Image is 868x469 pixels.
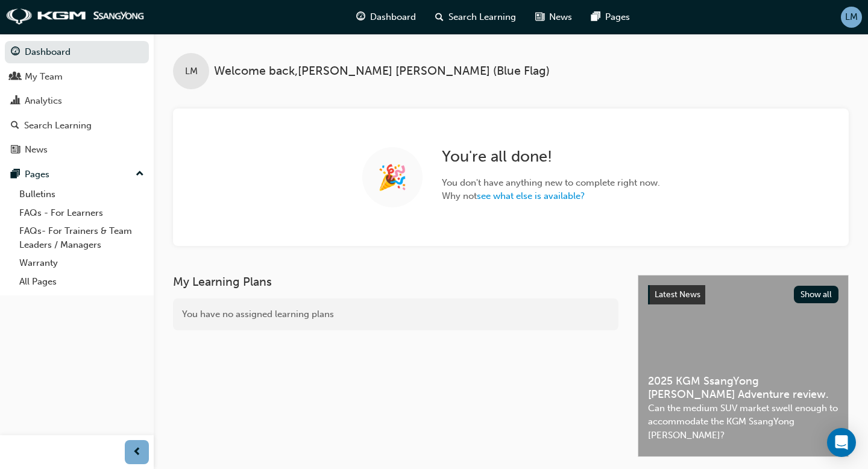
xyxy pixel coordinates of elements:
[11,96,20,107] span: chart-icon
[377,171,407,184] span: 🎉
[25,94,62,108] div: Analytics
[11,169,20,180] span: pages-icon
[14,185,149,204] a: Bulletins
[11,47,20,58] span: guage-icon
[25,143,48,157] div: News
[827,428,856,457] div: Open Intercom Messenger
[605,10,630,24] span: Pages
[24,119,92,133] div: Search Learning
[5,66,149,88] a: My Team
[442,189,660,203] span: Why not
[185,65,198,78] span: LM
[591,10,600,25] span: pages-icon
[5,163,149,186] button: Pages
[136,166,144,182] span: up-icon
[442,147,660,166] h2: You ' re all done!
[11,145,20,156] span: news-icon
[638,275,849,457] a: Latest NewsShow all2025 KGM SsangYong [PERSON_NAME] Adventure review.Can the medium SUV market sw...
[648,285,838,304] a: Latest NewsShow all
[25,70,63,84] div: My Team
[6,8,145,25] img: kgm
[11,72,20,83] span: people-icon
[14,254,149,272] a: Warranty
[435,10,444,25] span: search-icon
[5,39,149,163] button: DashboardMy TeamAnalyticsSearch LearningNews
[5,139,149,161] a: News
[477,190,585,201] a: see what else is available?
[173,275,618,289] h3: My Learning Plans
[426,5,526,30] a: search-iconSearch Learning
[794,286,839,303] button: Show all
[5,90,149,112] a: Analytics
[370,10,416,24] span: Dashboard
[5,115,149,137] a: Search Learning
[448,10,516,24] span: Search Learning
[14,204,149,222] a: FAQs - For Learners
[535,10,544,25] span: news-icon
[25,168,49,181] div: Pages
[133,445,142,460] span: prev-icon
[173,298,618,330] div: You have no assigned learning plans
[845,10,858,24] span: LM
[14,272,149,291] a: All Pages
[14,222,149,254] a: FAQs- For Trainers & Team Leaders / Managers
[442,176,660,190] span: You don ' t have anything new to complete right now.
[347,5,426,30] a: guage-iconDashboard
[526,5,582,30] a: news-iconNews
[648,374,838,401] span: 2025 KGM SsangYong [PERSON_NAME] Adventure review.
[11,121,19,131] span: search-icon
[841,7,862,28] button: LM
[648,401,838,442] span: Can the medium SUV market swell enough to accommodate the KGM SsangYong [PERSON_NAME]?
[356,10,365,25] span: guage-icon
[214,65,550,78] span: Welcome back , [PERSON_NAME] [PERSON_NAME] (Blue Flag)
[549,10,572,24] span: News
[655,289,700,300] span: Latest News
[582,5,640,30] a: pages-iconPages
[5,41,149,63] a: Dashboard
